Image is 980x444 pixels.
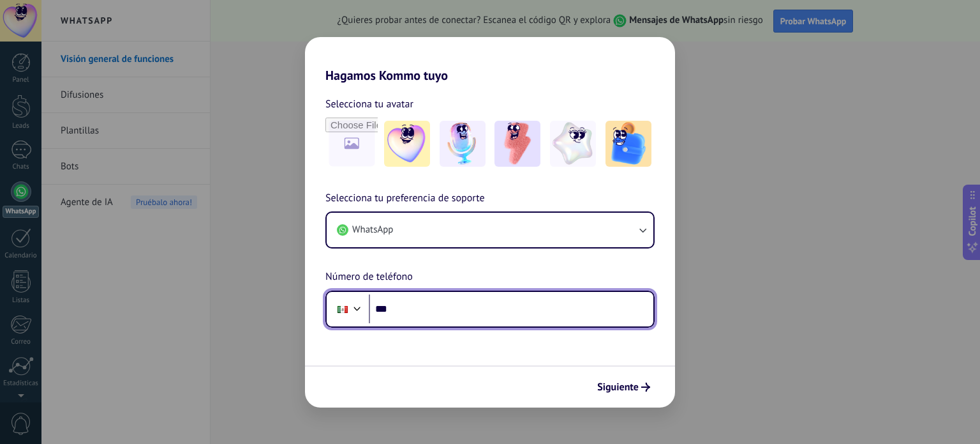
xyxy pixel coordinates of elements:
span: Selecciona tu preferencia de soporte [325,190,485,207]
span: Selecciona tu avatar [325,96,413,112]
img: -1.jpeg [384,121,430,167]
img: -4.jpeg [550,121,596,167]
span: Número de teléfono [325,269,413,286]
img: -2.jpeg [440,121,486,167]
button: Siguiente [591,376,656,398]
div: Mexico: + 52 [330,296,355,323]
span: WhatsApp [352,224,393,236]
button: WhatsApp [327,213,653,247]
span: Siguiente [597,383,639,392]
img: -3.jpeg [494,121,540,167]
img: -5.jpeg [605,121,651,167]
h2: Hagamos Kommo tuyo [305,37,675,83]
